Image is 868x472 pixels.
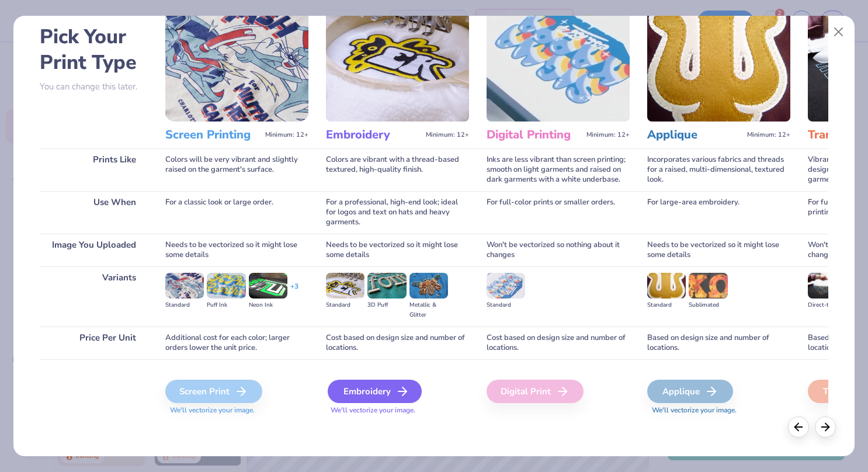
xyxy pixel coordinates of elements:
[326,300,364,310] div: Standard
[487,300,525,310] div: Standard
[207,273,245,299] img: Puff Ink
[689,300,727,310] div: Sublimated
[647,234,790,266] div: Needs to be vectorized so it might lose some details
[586,131,630,139] span: Minimum: 12+
[165,148,308,191] div: Colors will be very vibrant and slightly raised on the garment's surface.
[40,82,148,92] p: You can change this later.
[40,234,148,266] div: Image You Uploaded
[326,148,469,191] div: Colors are vibrant with a thread-based textured, high-quality finish.
[40,327,148,359] div: Price Per Unit
[647,300,686,310] div: Standard
[647,1,790,122] img: Applique
[487,273,525,299] img: Standard
[326,127,421,143] h3: Embroidery
[326,1,469,122] img: Embroidery
[165,380,262,403] div: Screen Print
[647,148,790,191] div: Incorporates various fabrics and threads for a raised, multi-dimensional, textured look.
[165,191,308,234] div: For a classic look or large order.
[165,1,308,122] img: Screen Printing
[426,131,469,139] span: Minimum: 12+
[40,266,148,327] div: Variants
[367,300,406,310] div: 3D Puff
[647,405,790,415] span: We'll vectorize your image.
[487,380,584,403] div: Digital Print
[326,234,469,266] div: Needs to be vectorized so it might lose some details
[487,148,630,191] div: Inks are less vibrant than screen printing; smooth on light garments and raised on dark garments ...
[647,191,790,234] div: For large-area embroidery.
[290,282,298,301] div: + 3
[409,300,448,320] div: Metallic & Glitter
[165,327,308,359] div: Additional cost for each color; larger orders lower the unit price.
[409,273,448,299] img: Metallic & Glitter
[647,380,733,403] div: Applique
[326,405,469,415] span: We'll vectorize your image.
[165,127,261,143] h3: Screen Printing
[487,127,582,143] h3: Digital Printing
[40,191,148,234] div: Use When
[165,405,308,415] span: We'll vectorize your image.
[487,234,630,266] div: Won't be vectorized so nothing about it changes
[40,24,148,75] h2: Pick Your Print Type
[647,327,790,359] div: Based on design size and number of locations.
[487,1,630,122] img: Digital Printing
[207,300,245,310] div: Puff Ink
[265,131,308,139] span: Minimum: 12+
[487,327,630,359] div: Cost based on design size and number of locations.
[328,380,422,403] div: Embroidery
[647,273,686,299] img: Standard
[249,273,287,299] img: Neon Ink
[326,273,364,299] img: Standard
[747,131,790,139] span: Minimum: 12+
[165,300,204,310] div: Standard
[326,191,469,234] div: For a professional, high-end look; ideal for logos and text on hats and heavy garments.
[808,273,846,299] img: Direct-to-film
[165,234,308,266] div: Needs to be vectorized so it might lose some details
[689,273,727,299] img: Sublimated
[249,300,287,310] div: Neon Ink
[808,300,846,310] div: Direct-to-film
[40,148,148,191] div: Prints Like
[367,273,406,299] img: 3D Puff
[827,21,849,43] button: Close
[487,191,630,234] div: For full-color prints or smaller orders.
[647,127,742,143] h3: Applique
[165,273,204,299] img: Standard
[326,327,469,359] div: Cost based on design size and number of locations.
